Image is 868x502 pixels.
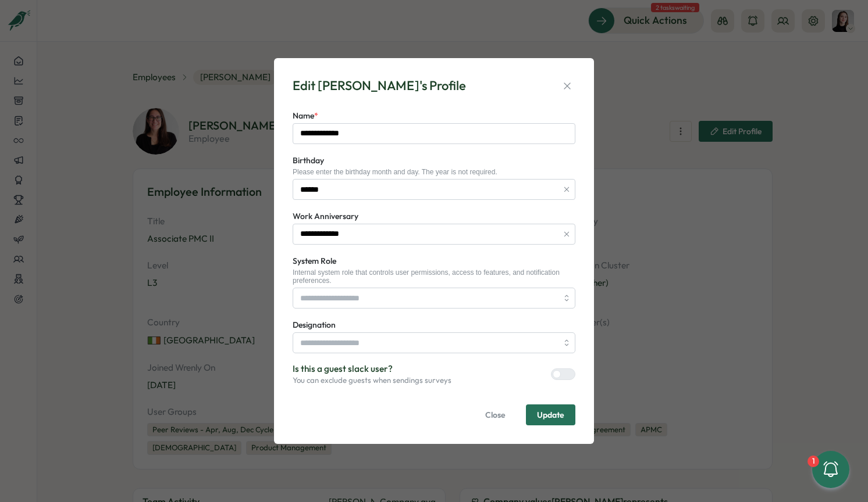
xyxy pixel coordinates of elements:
[812,451,849,488] button: 1
[293,256,336,266] span: System Role
[526,404,575,425] button: Update
[293,77,466,95] div: Edit [PERSON_NAME]'s Profile
[293,375,451,386] span: You can exclude guests when sendings surveys
[293,110,318,123] label: Name
[293,320,336,330] span: Designation
[293,363,451,375] span: Is this a guest slack user?
[537,411,564,419] span: Update
[293,268,575,285] div: Internal system role that controls user permissions, access to features, and notification prefere...
[293,155,324,167] label: Birthday
[807,456,819,467] div: 1
[293,168,575,176] div: Please enter the birthday month and day. The year is not required.
[293,210,358,223] label: Work Anniversary
[485,405,506,425] span: Close
[474,404,517,425] button: Close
